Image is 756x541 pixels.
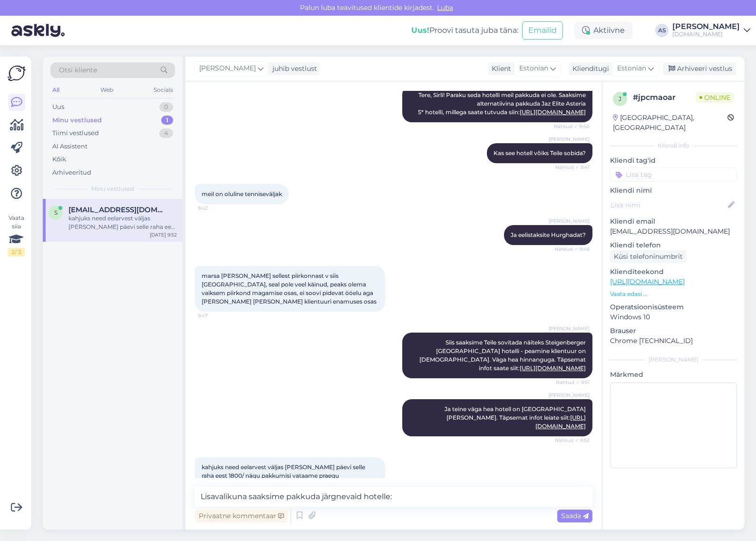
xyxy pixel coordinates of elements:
[52,155,66,164] div: Kõik
[52,116,102,125] div: Minu vestlused
[610,216,737,226] p: Kliendi email
[610,186,737,196] p: Kliendi nimi
[8,64,26,82] img: Askly Logo
[411,25,518,36] div: Proovi tasuta juba täna:
[198,312,233,319] span: 9:47
[610,267,737,277] p: Klienditeekond
[159,128,173,138] div: 4
[68,206,167,214] span: sirli.pent@gmail.com
[610,240,737,250] p: Kliendi telefon
[98,84,115,96] div: Web
[549,217,590,225] span: [PERSON_NAME]
[195,487,592,507] textarea: Lisavalikuna saaksime pakkuda järgnevaid hotelle:
[554,379,590,386] span: Nähtud ✓ 9:51
[520,108,586,116] a: [URL][DOMAIN_NAME]
[610,156,737,166] p: Kliendi tag'id
[610,355,737,364] div: [PERSON_NAME]
[617,63,646,74] span: Estonian
[611,200,726,210] input: Lisa nimi
[59,65,97,75] span: Otsi kliente
[554,246,590,253] span: Nähtud ✓ 9:46
[549,136,590,143] span: [PERSON_NAME]
[488,64,511,74] div: Klient
[445,405,587,430] span: Ja teine väga hea hotell on [GEOGRAPHIC_DATA] [PERSON_NAME]. Täpsemat infot leiate siit:
[198,205,233,212] span: 9:42
[619,95,621,102] span: j
[554,437,590,444] span: Nähtud ✓ 9:52
[152,84,175,96] div: Socials
[655,24,669,37] div: AS
[419,339,587,372] span: Siis saaksime Teile sovitada näiteks Steigenberger [GEOGRAPHIC_DATA] hotelli - peamine klientuur ...
[610,141,737,150] div: Kliendi info
[52,142,87,151] div: AI Assistent
[199,63,256,74] span: [PERSON_NAME]
[569,64,609,74] div: Klienditugi
[522,21,563,39] button: Emailid
[574,22,632,39] div: Aktiivne
[610,290,737,298] p: Vaata edasi ...
[150,231,177,238] div: [DATE] 9:52
[610,302,737,312] p: Operatsioonisüsteem
[561,511,589,520] span: Saada
[672,23,750,38] a: [PERSON_NAME][DOMAIN_NAME]
[202,272,377,305] span: marsa [PERSON_NAME] sellest piirkonnast v siis [GEOGRAPHIC_DATA], seal pole veel käinud, peaks ol...
[549,325,590,332] span: [PERSON_NAME]
[696,92,734,103] span: Online
[610,336,737,346] p: Chrome [TECHNICAL_ID]
[8,248,25,256] div: 2 / 3
[68,214,177,231] div: kahjuks need eelarvest väljas [PERSON_NAME] päevi selle raha eest 1800/ nägu pakkumisi vataame pr...
[519,63,548,74] span: Estonian
[91,185,134,193] span: Minu vestlused
[663,62,736,75] div: Arhiveeri vestlus
[549,392,590,399] span: [PERSON_NAME]
[610,226,737,236] p: [EMAIL_ADDRESS][DOMAIN_NAME]
[610,370,737,380] p: Märkmed
[52,128,99,138] div: Tiimi vestlused
[672,30,740,38] div: [DOMAIN_NAME]
[52,102,64,112] div: Uus
[613,113,727,133] div: [GEOGRAPHIC_DATA], [GEOGRAPHIC_DATA]
[610,167,737,182] input: Lisa tag
[159,102,173,112] div: 0
[202,190,282,197] span: meil on oluline tenniseväljak
[418,91,587,116] span: Tere, Sirli! Paraku seda hotelli meil pakkuda ei ole. Saaksime alternatiivina pakkuda Jaz Elite A...
[610,312,737,322] p: Windows 10
[434,3,456,12] span: Luba
[161,116,173,125] div: 1
[554,123,590,130] span: Nähtud ✓ 9:40
[672,23,740,30] div: [PERSON_NAME]
[610,277,685,286] a: [URL][DOMAIN_NAME]
[50,84,61,96] div: All
[511,231,586,238] span: Ja eelistaksite Hurghadat?
[195,510,288,522] div: Privaatne kommentaar
[54,209,58,216] span: s
[411,26,429,35] b: Uus!
[494,149,586,157] span: Kas see hotell võiks Teile sobida?
[554,164,590,171] span: Nähtud ✓ 9:41
[8,214,25,256] div: Vaata siia
[520,364,586,372] a: [URL][DOMAIN_NAME]
[52,168,91,177] div: Arhiveeritud
[610,250,687,263] div: Küsi telefoninumbrit
[269,64,317,74] div: juhib vestlust
[610,326,737,336] p: Brauser
[633,92,696,103] div: # jpcmaoar
[202,463,367,479] span: kahjuks need eelarvest väljas [PERSON_NAME] päevi selle raha eest 1800/ nägu pakkumisi vataame pr...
